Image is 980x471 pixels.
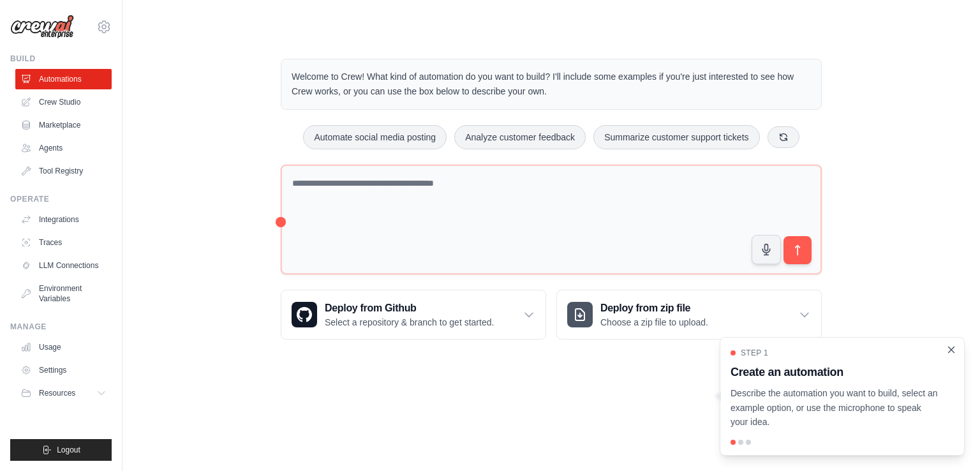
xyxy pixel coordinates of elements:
a: Marketplace [15,115,112,135]
p: Welcome to Crew! What kind of automation do you want to build? I'll include some examples if you'... [292,70,811,99]
h3: Deploy from Github [325,301,494,316]
a: Tool Registry [15,161,112,181]
a: Environment Variables [15,278,112,309]
div: Build [10,54,112,64]
a: Settings [15,360,112,380]
div: Manage [10,322,112,332]
img: Logo [10,15,74,39]
div: Widget de chat [916,410,980,471]
button: Close walkthrough [946,345,956,355]
p: Choose a zip file to upload. [600,316,708,329]
button: Logout [10,439,112,461]
div: Operate [10,194,112,204]
a: Integrations [15,209,112,230]
iframe: Chat Widget [916,410,980,471]
a: Usage [15,337,112,357]
span: Resources [39,388,75,398]
p: Select a repository & branch to get started. [325,316,494,329]
p: Describe the automation you want to build, select an example option, or use the microphone to spe... [731,386,939,430]
button: Automate social media posting [303,125,447,149]
h3: Deploy from zip file [600,301,708,316]
a: Crew Studio [15,92,112,112]
h3: Create an automation [731,363,939,381]
a: Traces [15,232,112,253]
span: Logout [57,445,80,455]
a: Agents [15,138,112,158]
a: Automations [15,69,112,89]
button: Summarize customer support tickets [593,125,759,149]
span: Step 1 [741,348,768,358]
button: Analyze customer feedback [454,125,586,149]
button: Resources [15,383,112,403]
a: LLM Connections [15,255,112,276]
